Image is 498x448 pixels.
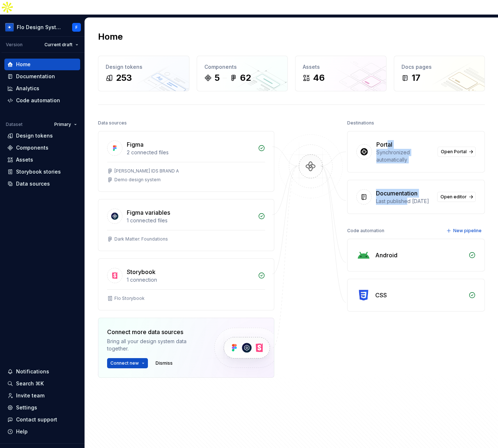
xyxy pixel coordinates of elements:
div: Docs pages [401,63,478,71]
div: Home [16,61,31,68]
div: Storybook stories [16,168,61,175]
div: Contact support [16,416,57,423]
a: Open editor [437,192,476,202]
a: Invite team [4,390,80,401]
a: Home [4,59,80,70]
div: Components [16,144,48,151]
a: Assets46 [295,56,387,91]
div: Documentation [16,73,55,80]
div: 253 [116,72,132,84]
div: Assets [303,63,379,71]
span: New pipeline [453,228,482,234]
a: Analytics [4,83,80,94]
div: [PERSON_NAME] IDS BRAND A [114,168,179,174]
button: Contact support [4,414,80,425]
a: Components562 [197,56,288,91]
button: Primary [51,119,80,130]
a: Components [4,142,80,154]
a: Design tokens [4,130,80,142]
div: 62 [240,72,251,84]
a: Open Portal [438,147,476,157]
div: 5 [215,72,220,84]
div: Figma [127,140,144,149]
div: 2 connected files [127,149,254,156]
div: Demo design system [114,177,161,183]
div: Components [204,63,281,71]
div: Synchronized automatically [376,149,433,163]
div: Assets [16,156,33,163]
div: Settings [16,404,37,411]
div: 46 [313,72,325,84]
div: Notifications [16,368,49,375]
div: Connect more data sources [107,328,202,336]
div: Portal [376,140,392,149]
span: Connect new [110,360,139,366]
span: Open editor [440,194,467,200]
div: 17 [412,72,420,84]
a: Design tokens253 [98,56,189,91]
div: Dark Matter: Foundations [114,236,168,242]
div: Flo Design System [17,24,63,31]
a: Data sources [4,178,80,190]
a: Figma variables1 connected filesDark Matter: Foundations [98,199,274,251]
div: Search ⌘K [16,380,44,387]
div: Design tokens [16,132,53,139]
a: Documentation [4,71,80,82]
span: Open Portal [441,149,467,155]
button: Dismiss [152,358,176,368]
a: Docs pages17 [394,56,485,91]
div: Code automation [16,97,60,104]
div: Documentation [376,189,417,198]
div: Android [375,251,397,259]
span: Current draft [44,42,72,48]
a: Storybook1 connectionFlo Storybook [98,258,274,310]
a: Settings [4,402,80,413]
div: Figma variables [127,208,170,217]
div: Dataset [6,122,23,127]
a: Code automation [4,95,80,106]
div: F [75,24,78,30]
button: Help [4,426,80,437]
button: Search ⌘K [4,378,80,389]
span: Dismiss [156,360,173,366]
button: Flo Design SystemF [1,19,83,35]
div: Code automation [347,226,384,236]
h2: Home [98,31,123,43]
div: Bring all your design system data together. [107,338,202,352]
div: Design tokens [106,63,182,71]
span: Primary [54,122,71,127]
img: 049812b6-2877-400d-9dc9-987621144c16.png [5,23,14,32]
div: Flo Storybook [114,296,145,301]
div: 1 connected files [127,217,254,224]
div: CSS [375,291,387,300]
div: Data sources [98,118,127,128]
div: Data sources [16,180,50,187]
button: Connect new [107,358,148,368]
div: Help [16,428,28,435]
div: 1 connection [127,276,254,284]
div: Version [6,42,23,48]
div: Storybook [127,267,156,276]
div: Last published [DATE] [376,198,433,205]
div: Invite team [16,392,44,399]
button: New pipeline [444,226,485,236]
div: Analytics [16,85,39,92]
a: Figma2 connected files[PERSON_NAME] IDS BRAND ADemo design system [98,131,274,192]
button: Current draft [41,40,82,50]
a: Storybook stories [4,166,80,178]
button: Notifications [4,366,80,377]
div: Destinations [347,118,374,128]
a: Assets [4,154,80,166]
